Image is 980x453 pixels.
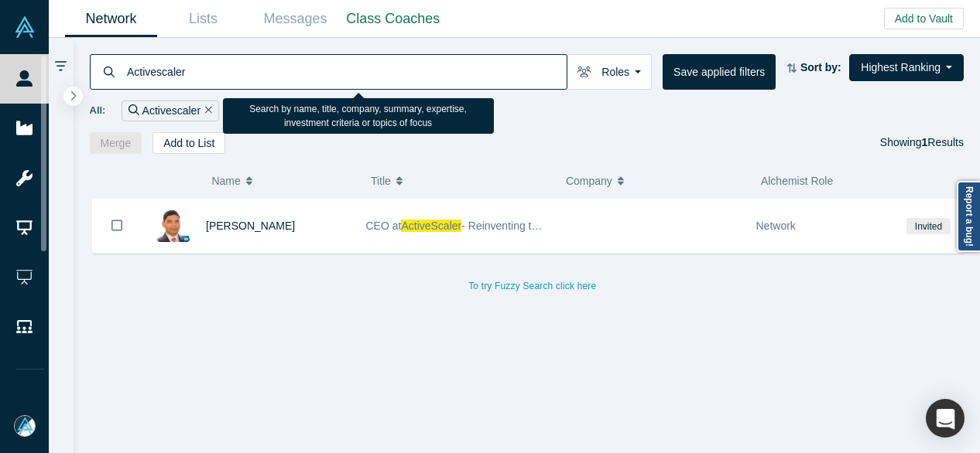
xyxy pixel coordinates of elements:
button: Bookmark [93,199,141,253]
span: ActiveScaler [401,220,461,232]
button: Remove Filter [200,102,212,120]
span: CEO at [366,220,402,232]
button: Add to Vault [884,8,964,29]
button: Title [371,165,550,197]
span: Network [756,220,796,232]
button: Highest Ranking [849,54,964,81]
div: Activescaler [122,100,218,121]
strong: Sort by: [800,61,841,73]
button: Merge [90,132,142,154]
button: To try Fuzzy Search click here [457,276,607,296]
a: [PERSON_NAME] [206,220,295,232]
a: Network [65,1,157,37]
span: Alchemist Role [761,175,833,187]
span: Title [371,165,391,197]
strong: 1 [922,136,928,148]
button: Name [211,165,355,197]
span: - Reinventing transportation service for travelers, entrepreneur, and speaker [461,220,825,232]
div: Showing [880,132,964,154]
img: Mia Scott's Account [14,415,36,437]
img: Abhay Jain's Profile Image [157,209,190,242]
a: Lists [157,1,249,37]
span: Invited [906,218,950,234]
button: Company [566,165,745,197]
input: Search by name, title, company, summary, expertise, investment criteria or topics of focus [125,53,567,90]
a: Report a bug! [957,181,980,252]
button: Roles [567,54,652,90]
img: Alchemist Vault Logo [14,16,36,38]
button: Add to List [152,132,225,154]
a: Messages [249,1,341,37]
a: Class Coaches [341,1,445,37]
span: Results [922,136,964,148]
span: Name [211,165,240,197]
button: Save applied filters [663,54,776,90]
span: All: [90,103,106,118]
span: Company [566,165,612,197]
